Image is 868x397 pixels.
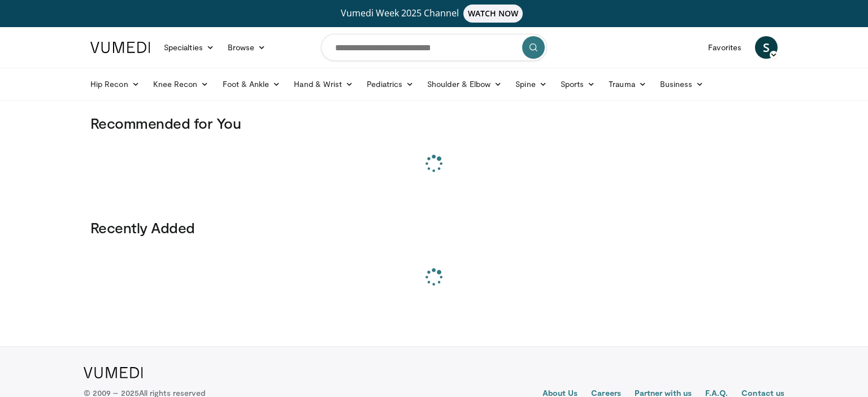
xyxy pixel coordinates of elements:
a: Specialties [157,36,221,59]
a: Business [653,73,711,95]
a: Spine [509,73,553,95]
a: Pediatrics [360,73,420,95]
a: Foot & Ankle [216,73,288,95]
a: Hand & Wrist [287,73,360,95]
img: VuMedi Logo [90,42,150,53]
a: Hip Recon [84,73,146,95]
a: Vumedi Week 2025 ChannelWATCH NOW [92,5,776,23]
img: VuMedi Logo [84,367,143,378]
a: Favorites [701,36,748,59]
a: Sports [554,73,602,95]
h3: Recommended for You [90,114,778,132]
span: WATCH NOW [463,5,523,23]
a: Trauma [602,73,653,95]
a: Browse [221,36,273,59]
a: Shoulder & Elbow [420,73,509,95]
a: S [755,36,778,59]
h3: Recently Added [90,219,778,237]
a: Knee Recon [146,73,216,95]
input: Search topics, interventions [321,34,547,61]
